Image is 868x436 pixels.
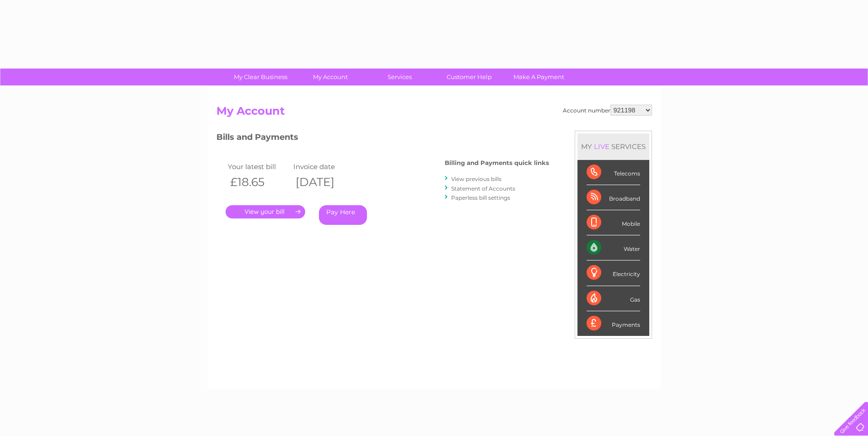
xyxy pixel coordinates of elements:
[226,173,291,191] th: £18.65
[362,69,437,85] a: Services
[223,69,298,85] a: My Clear Business
[587,261,640,286] div: Electricity
[431,69,507,85] a: Customer Help
[319,205,367,225] a: Pay Here
[587,185,640,210] div: Broadband
[563,105,652,116] div: Account number
[451,185,515,192] a: Statement of Accounts
[292,69,368,85] a: My Account
[592,142,611,151] div: LIVE
[226,160,291,173] td: Your latest bill
[587,286,640,311] div: Gas
[587,311,640,336] div: Payments
[216,105,652,122] h2: My Account
[445,160,549,166] h4: Billing and Payments quick links
[216,131,549,147] h3: Bills and Payments
[587,160,640,185] div: Telecoms
[291,173,357,191] th: [DATE]
[587,210,640,235] div: Mobile
[291,160,357,173] td: Invoice date
[451,175,501,182] a: View previous bills
[451,194,510,201] a: Paperless bill settings
[226,205,305,218] a: .
[577,133,649,160] div: MY SERVICES
[587,235,640,261] div: Water
[501,69,577,85] a: Make A Payment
